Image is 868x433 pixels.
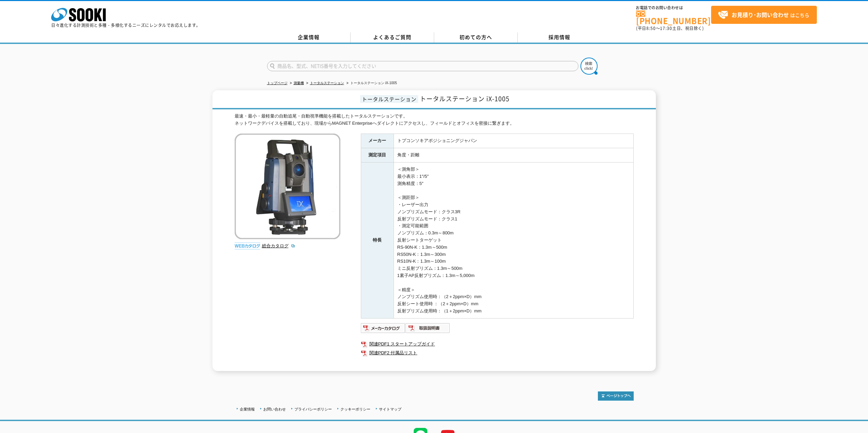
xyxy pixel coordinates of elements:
[294,81,304,85] a: 測量機
[294,407,332,411] a: プライバシーポリシー
[361,134,394,148] th: メーカー
[636,6,711,10] span: お電話でのお問い合わせは
[459,33,492,41] span: 初めての方へ
[636,25,704,31] span: (平日 ～ 土日、祝日除く)
[636,11,711,25] a: [PHONE_NUMBER]
[646,25,656,31] span: 8:50
[235,243,260,249] img: webカタログ
[361,349,634,357] a: 関連PDF2 付属品リスト
[718,10,809,20] span: はこちら
[361,163,394,319] th: 特長
[351,32,434,43] a: よくあるご質問
[394,134,633,148] td: トプコンソキアポジショニングジャパン
[262,243,295,248] a: 総合カタログ
[267,61,578,71] input: 商品名、型式、NETIS番号を入力してください
[379,407,401,411] a: サイトマップ
[235,113,634,127] div: 最速・最小・最軽量の自動追尾・自動視準機能を搭載したトータルステーションです。 ネットワークデバイスを搭載しており、現場からMAGNET Enterpriseへダイレクトにアクセスし、フィールド...
[263,407,286,411] a: お問い合わせ
[240,407,255,411] a: 企業情報
[267,32,351,43] a: 企業情報
[361,327,406,332] a: メーカーカタログ
[660,25,672,31] span: 17:30
[235,134,340,239] img: トータルステーション iX-1005
[267,81,288,85] a: トップページ
[310,81,344,85] a: トータルステーション
[361,148,394,163] th: 測定項目
[732,11,789,19] strong: お見積り･お問い合わせ
[51,23,201,27] p: 日々進化する計測技術と多種・多様化するニーズにレンタルでお応えします。
[580,58,598,75] img: btn_search.png
[361,340,634,349] a: 関連PDF1 スタートアップガイド
[406,327,450,332] a: 取扱説明書
[394,163,633,319] td: ＜測角部＞ 最小表示：1″/5″ 測角精度：5″ ＜測距部＞ ・レーザー出力 ノンプリズムモード：クラス3R 反射プリズムモード：クラス1 ・測定可能範囲 ノンプリズム：0.3m～800m 反射...
[340,407,370,411] a: クッキーポリシー
[518,32,601,43] a: 採用情報
[434,32,518,43] a: 初めての方へ
[598,391,634,401] img: トップページへ
[394,148,633,163] td: 角度・距離
[711,6,817,24] a: お見積り･お問い合わせはこちら
[360,95,418,103] span: トータルステーション
[361,323,406,334] img: メーカーカタログ
[345,80,397,87] li: トータルステーション iX-1005
[420,94,510,103] span: トータルステーション iX-1005
[406,323,450,334] img: 取扱説明書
